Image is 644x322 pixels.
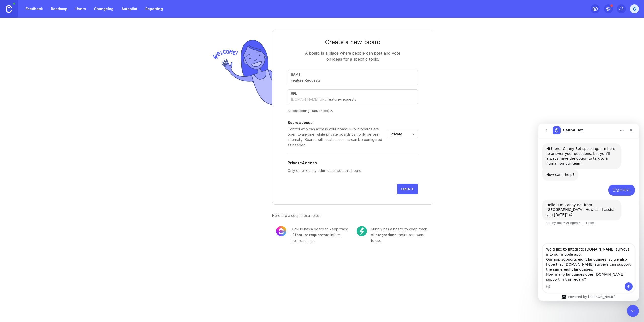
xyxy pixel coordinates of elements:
[291,97,328,102] div: [DOMAIN_NAME][URL]
[410,132,418,136] svg: toggle icon
[142,4,166,13] a: Reporting
[211,38,272,108] img: welcome-img-178bf9fb836d0a1529256ffe415d7085.png
[397,184,418,194] button: Create
[328,97,415,102] input: feature-requests
[291,73,415,76] div: Name
[6,5,12,13] img: Canny Home
[374,233,397,237] span: integrations
[371,226,429,243] div: Subbly has a board to keep track of their users want to use.
[391,131,403,137] span: Private
[276,226,286,236] img: 8cacae02fdad0b0645cb845173069bf5.png
[288,38,418,46] div: Create a new board
[288,109,418,113] div: Access settings (advanced)
[538,124,639,301] iframe: Intercom live chat
[630,4,639,13] button: g
[48,4,70,13] a: Roadmap
[401,187,414,191] span: Create
[291,92,415,95] div: url
[288,168,418,173] p: Only other Canny admins can see this board.
[291,78,415,83] input: Feature Requests
[118,4,140,13] a: Autopilot
[288,126,386,148] div: Control who can access your board. Public boards are open to anyone, while private boards can onl...
[302,50,403,62] div: A board is a place where people can post and vote on ideas for a specific topic.
[272,213,433,218] div: Here are a couple examples:
[288,160,317,166] h5: Private Access
[290,226,349,243] div: ClickUp has a board to keep track of to inform their roadmap.
[72,4,89,13] a: Users
[295,233,326,237] span: feature requests
[357,226,367,236] img: c104e91677ce72f6b937eb7b5afb1e94.png
[627,305,639,317] iframe: Intercom live chat
[388,130,418,138] div: toggle menu
[288,121,386,124] div: Board access
[23,4,46,13] a: Feedback
[91,4,116,13] a: Changelog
